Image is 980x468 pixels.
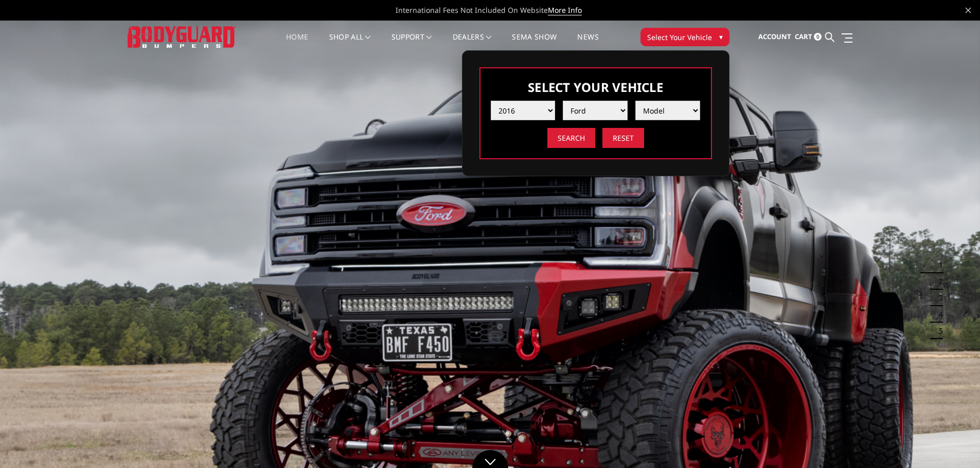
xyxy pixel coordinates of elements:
[758,23,791,51] a: Account
[548,5,582,15] a: More Info
[128,26,236,47] img: BODYGUARD BUMPERS
[933,323,943,339] button: 5 of 5
[929,419,980,468] iframe: Chat Widget
[933,306,943,323] button: 4 of 5
[814,33,822,41] span: 0
[933,257,943,273] button: 1 of 5
[933,273,943,290] button: 2 of 5
[472,450,508,468] a: Click to Down
[795,23,822,51] a: Cart 0
[329,33,371,53] a: shop all
[491,79,701,96] h3: Select Your Vehicle
[795,32,812,41] span: Cart
[647,32,712,43] span: Select Your Vehicle
[640,28,729,46] button: Select Your Vehicle
[286,33,308,53] a: Home
[602,128,644,148] input: Reset
[719,31,723,42] span: ▾
[391,33,432,53] a: Support
[453,33,492,53] a: Dealers
[758,32,791,41] span: Account
[512,33,557,53] a: SEMA Show
[547,128,595,148] input: Search
[933,290,943,306] button: 3 of 5
[577,33,598,53] a: News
